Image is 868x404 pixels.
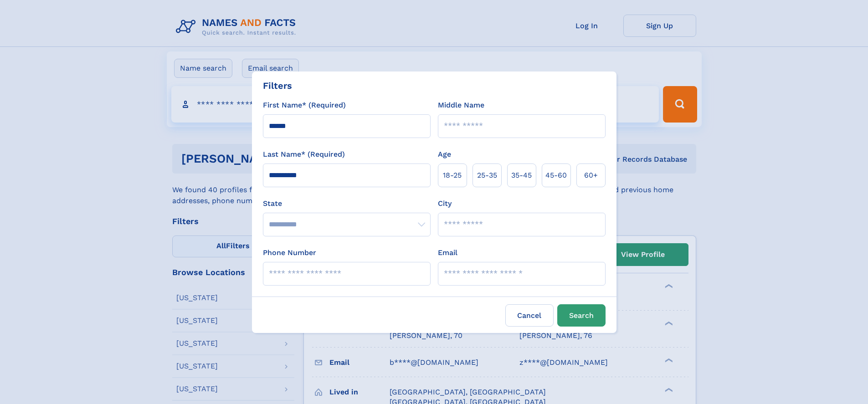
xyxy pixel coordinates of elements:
[477,170,497,181] span: 25‑35
[438,198,452,209] label: City
[263,100,346,111] label: First Name* (Required)
[511,170,532,181] span: 35‑45
[438,149,451,160] label: Age
[263,198,431,209] label: State
[438,100,484,111] label: Middle Name
[263,79,292,92] div: Filters
[438,247,457,258] label: Email
[557,304,606,327] button: Search
[443,170,462,181] span: 18‑25
[263,149,345,160] label: Last Name* (Required)
[584,170,598,181] span: 60+
[545,170,567,181] span: 45‑60
[505,304,554,327] label: Cancel
[263,247,316,258] label: Phone Number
